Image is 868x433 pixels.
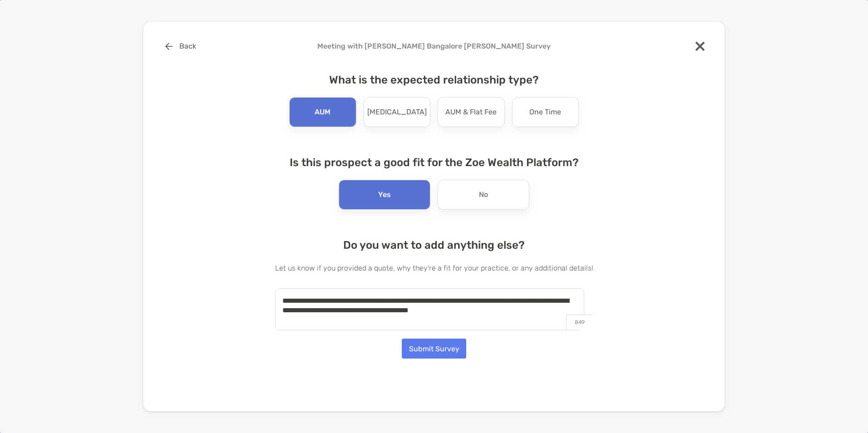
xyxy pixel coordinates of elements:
[695,42,705,51] img: close modal
[529,105,561,119] p: One Time
[479,187,488,202] p: No
[275,262,593,274] p: Let us know if you provided a quote, why they're a fit for your practice, or any additional details!
[367,105,427,119] p: [MEDICAL_DATA]
[566,315,593,330] p: 849
[275,239,593,251] h4: Do you want to add anything else?
[402,339,466,359] button: Submit Survey
[165,43,173,50] img: button icon
[315,105,330,119] p: AUM
[275,74,593,86] h4: What is the expected relationship type?
[378,187,391,202] p: Yes
[158,36,203,56] button: Back
[445,105,497,119] p: AUM & Flat Fee
[158,42,710,50] h4: Meeting with [PERSON_NAME] Bangalore [PERSON_NAME] Survey
[275,156,593,169] h4: Is this prospect a good fit for the Zoe Wealth Platform?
